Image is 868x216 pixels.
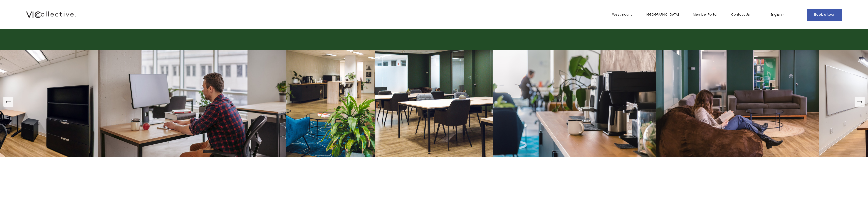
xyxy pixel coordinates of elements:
[646,11,679,18] a: [GEOGRAPHIC_DATA]
[656,50,819,157] img: Vic Collective - March 2021 -11.jpg
[855,97,865,107] button: Next Slide
[3,97,13,107] button: Previous Slide
[98,50,286,157] img: vicc-004.jpg
[771,12,782,18] span: English
[771,11,786,18] div: language picker
[731,11,750,18] a: Contact Us
[493,50,656,157] img: Vic Collective - March 2021 -3.jpg
[693,11,717,18] a: Member Portal
[286,50,375,157] img: vicc-003.jpg
[612,11,632,18] a: Westmount
[807,9,842,21] a: Book a tour
[26,10,76,19] img: Vic Collective
[375,50,493,157] img: vicc-001.jpg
